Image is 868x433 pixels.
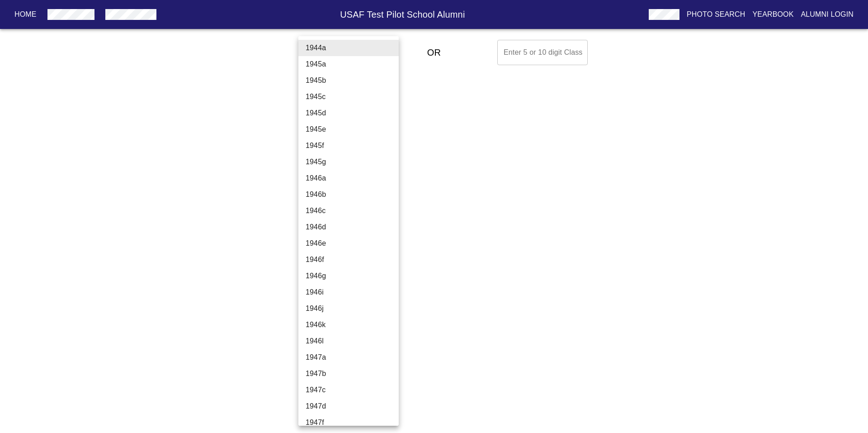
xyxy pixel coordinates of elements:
li: 1946k [298,317,406,333]
li: 1947a [298,349,406,366]
li: 1947d [298,398,406,414]
li: 1946e [298,235,406,252]
li: 1947b [298,366,406,382]
li: 1947f [298,414,406,431]
li: 1946g [298,268,406,284]
li: 1945c [298,89,406,105]
li: 1945g [298,154,406,170]
li: 1945a [298,56,406,72]
li: 1946f [298,252,406,268]
li: 1944a [298,40,406,56]
li: 1946b [298,186,406,203]
li: 1946l [298,333,406,349]
li: 1947c [298,382,406,398]
li: 1946d [298,219,406,235]
li: 1945d [298,105,406,121]
li: 1945f [298,138,406,154]
li: 1945b [298,72,406,89]
li: 1946c [298,203,406,219]
li: 1946j [298,300,406,317]
li: 1945e [298,121,406,138]
li: 1946a [298,170,406,186]
li: 1946i [298,284,406,300]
